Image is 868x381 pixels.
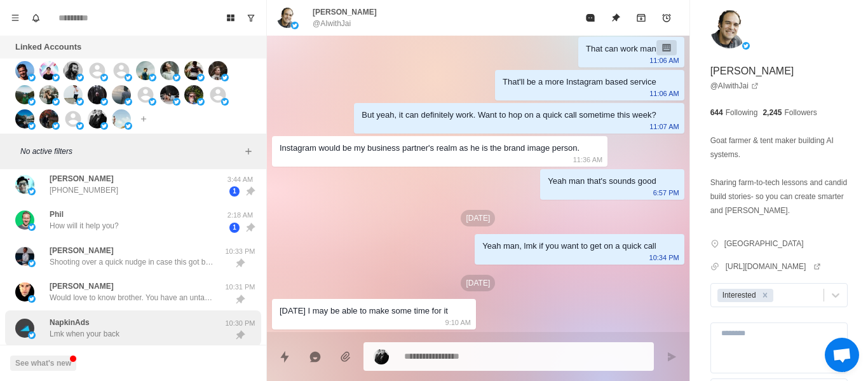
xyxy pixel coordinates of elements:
img: picture [64,85,83,104]
img: picture [28,295,36,303]
p: [PERSON_NAME] [50,281,114,292]
button: Quick replies [272,344,297,370]
div: But yeah, it can definitely work. Want to hop on a quick call sometime this week? [362,108,656,122]
img: picture [173,98,180,106]
p: 3:44 AM [224,174,256,185]
img: picture [112,85,131,104]
img: picture [15,319,34,338]
img: picture [28,188,36,195]
img: picture [374,349,389,364]
span: 1 [229,223,240,233]
button: Send message [659,344,684,370]
button: Mark as read [578,5,603,31]
img: picture [52,122,60,130]
img: picture [136,61,155,80]
img: picture [221,98,229,106]
img: picture [710,10,749,48]
img: picture [28,98,36,106]
p: 11:06 AM [649,87,679,100]
div: Instagram would be my business partner's realm as he is the brand image person. [280,141,580,155]
div: Yeah man that's sounds good [548,174,656,188]
p: 11:06 AM [649,53,679,67]
button: See what's new [10,356,76,371]
p: 10:33 PM [224,246,256,257]
img: picture [100,98,108,106]
button: Menu [5,8,25,28]
img: picture [208,61,227,80]
p: [PHONE_NUMBER] [50,184,118,196]
div: Open chat [825,338,859,372]
img: picture [52,98,60,106]
img: picture [15,85,34,104]
img: picture [125,98,132,106]
img: picture [125,74,132,81]
p: 6:57 PM [653,186,679,200]
div: That can work man [586,42,656,56]
button: Notifications [25,8,46,28]
p: How will it help you? [50,220,119,232]
p: 10:31 PM [224,282,256,293]
p: @AIwithJai [313,18,351,29]
p: [PERSON_NAME] [710,64,794,79]
div: Yeah man, lmk if you want to get on a quick call [482,239,656,253]
p: Followers [784,107,817,118]
p: 10:30 PM [224,318,256,329]
p: 2:18 AM [224,210,256,221]
img: picture [88,85,107,104]
img: picture [64,61,83,80]
img: picture [197,74,205,81]
p: Goat farmer & tent maker building AI systems. Sharing farm‑to‑tech lessons and candid build stori... [710,134,848,218]
img: picture [160,85,179,104]
img: picture [76,74,84,81]
img: picture [39,109,58,128]
img: picture [52,74,60,81]
img: picture [28,260,36,267]
p: [PERSON_NAME] [50,173,114,184]
p: NapkinAds [50,317,90,328]
img: picture [28,74,36,81]
button: Show unread conversations [241,8,261,28]
button: Add media [333,344,358,370]
img: picture [742,42,750,50]
p: Shooting over a quick nudge in case this got buried, lmk Devin [50,256,215,268]
p: Lmk when your back [50,328,119,340]
p: [DATE] [461,275,495,291]
button: Add filters [241,144,256,159]
p: 644 [710,107,723,118]
img: picture [28,223,36,231]
img: picture [15,282,34,301]
img: picture [149,98,156,106]
img: picture [125,122,132,130]
img: picture [277,8,297,28]
img: picture [291,22,299,29]
img: picture [197,98,205,106]
img: picture [88,109,107,128]
img: picture [15,175,34,194]
img: picture [100,74,108,81]
p: [PERSON_NAME] [50,245,114,256]
span: 1 [229,186,240,197]
img: picture [15,61,34,80]
img: picture [28,331,36,339]
button: Unpin [603,5,628,31]
p: [DATE] [461,210,495,226]
button: Board View [220,8,241,28]
button: Archive [628,5,654,31]
img: picture [221,74,229,81]
div: That'll be a more Instagram based service [503,75,656,89]
p: 10:34 PM [649,251,679,265]
img: picture [173,74,180,81]
button: Add reminder [654,5,679,31]
p: [GEOGRAPHIC_DATA] [724,238,804,249]
a: @AIwithJai [710,80,759,92]
button: Reply with AI [302,344,328,370]
p: No active filters [20,146,241,157]
p: 9:10 AM [445,315,471,329]
p: Phil [50,209,64,220]
p: Following [726,107,758,118]
img: picture [160,61,179,80]
div: Interested [719,289,758,302]
p: [PERSON_NAME] [313,6,377,18]
img: picture [76,98,84,106]
div: [DATE] I may be able to make some time for it [280,304,448,318]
